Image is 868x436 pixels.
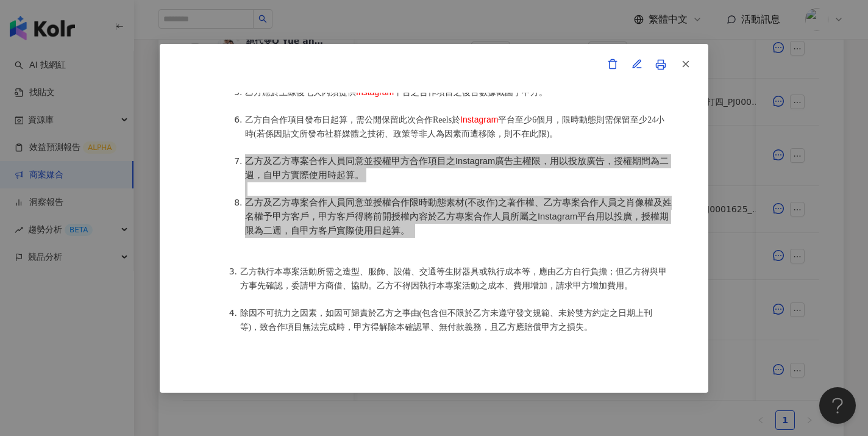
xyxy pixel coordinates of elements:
[245,88,356,97] span: 乙方應於上線後七天內須提供
[245,115,664,138] span: 平台至少6個月，限時動態則需保留至少24小時(若係因貼文所發布社群媒體之技術、政策等非人為因素而遭移除，則不在此限)。
[240,309,653,332] span: 除因不可抗力之因素，如因可歸責於乙方之事由(包含但不限於乙方未遵守發文規範、未於雙方約定之日期上刊等)，致合作項目無法完成時，甲方得解除本確認單、無付款義務，且乙方應賠償甲方之損失。
[245,115,460,124] span: 乙方自合作項目發布日起算，需公開保留此次合作Reels於
[196,93,672,344] div: [x] 當我按下「我同意」按鈕後，即代表我已審閱並同意本文件之全部內容，且我是合法或有權限的簽署人。(GMT+8 [DATE] 08:42)
[394,88,547,97] span: 平台之合作項目之後台數據截圖予甲方。
[245,198,672,235] span: 乙方及乙方專案合作人員同意並授權合作限時動態素材(不改作)之著作權、乙方專案合作人員之肖像權及姓名權予甲方客戶，甲方客戶得將前開授權內容於乙方專案合作人員所屬之Instagram平台用以投廣，授...
[245,156,669,180] span: 乙方及乙方專案合作人員同意並授權甲方合作項目之Instagram廣告主權限，用以投放廣告，授權期間為二週，自甲方實際使用時起算。
[240,267,667,290] span: 乙方執行本專案活動所需之造型、服飾、設備、交通等生財器具或執行成本等，應由乙方自行負擔；但乙方得與甲方事先確認，委請甲方商借、協助。乙方不得因執行本專案活動之成本、費用增加，請求甲方增加費用。
[356,87,394,97] span: Instagram
[460,115,498,124] span: Instagram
